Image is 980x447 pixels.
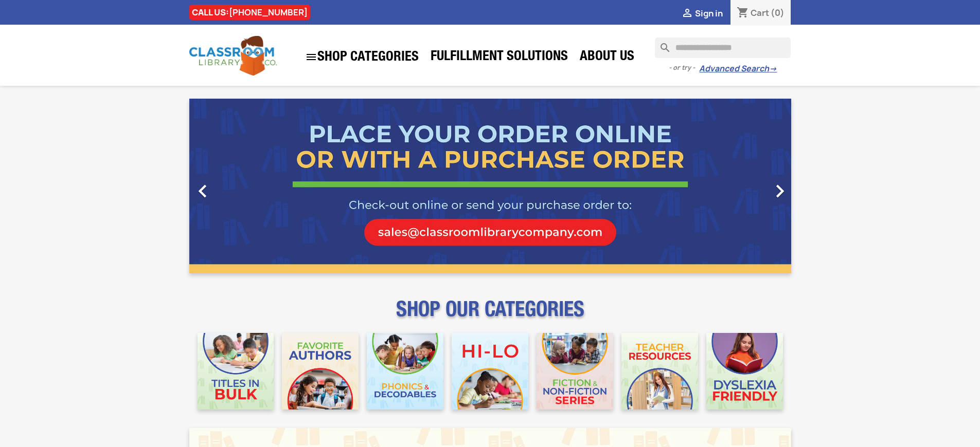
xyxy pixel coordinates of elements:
span: Cart [751,7,769,18]
a: Next [701,99,791,273]
img: CLC_Favorite_Authors_Mobile.jpg [282,333,359,409]
span: - or try - [669,63,699,73]
ul: Carousel container [189,99,791,273]
i:  [681,8,693,20]
p: SHOP OUR CATEGORIES [189,306,791,325]
img: CLC_HiLo_Mobile.jpg [452,333,528,409]
div: CALL US: [189,5,310,20]
span: Sign in [695,8,723,19]
a: Advanced Search→ [699,64,777,74]
img: CLC_Fiction_Nonfiction_Mobile.jpg [537,333,613,409]
img: CLC_Dyslexia_Mobile.jpg [706,333,783,409]
input: Search [655,38,791,58]
i:  [305,51,317,63]
img: CLC_Teacher_Resources_Mobile.jpg [621,333,698,409]
span: → [769,64,777,74]
i:  [767,178,793,204]
a:  Sign in [681,8,723,19]
img: Classroom Library Company [189,36,277,76]
i: shopping_cart [737,7,749,20]
i:  [190,178,216,204]
img: CLC_Phonics_And_Decodables_Mobile.jpg [367,333,443,409]
span: (0) [771,7,785,18]
i: search [655,38,667,50]
a: Previous [189,99,280,273]
a: [PHONE_NUMBER] [229,7,308,18]
a: SHOP CATEGORIES [300,46,424,68]
a: Fulfillment Solutions [425,47,573,68]
img: CLC_Bulk_Mobile.jpg [198,333,274,409]
a: About Us [575,47,639,68]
